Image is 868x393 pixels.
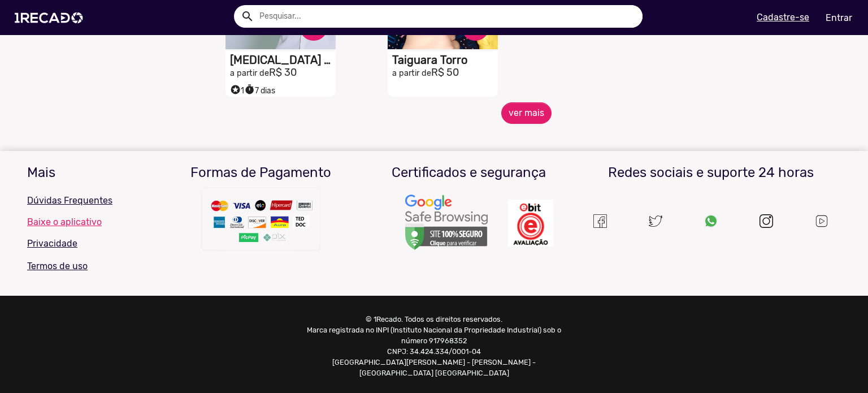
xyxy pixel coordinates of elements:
[814,214,829,228] img: Um recado,1Recado,1 recado,vídeo de famosos,site para pagar famosos,vídeos e lives exclusivas de ...
[759,214,773,228] img: instagram.svg
[757,12,809,23] u: Cadastre-se
[230,86,244,96] span: 1
[244,81,255,95] i: timer
[27,217,149,227] a: Baixe o aplicativo
[230,53,336,67] h1: [MEDICAL_DATA] Pau
[593,214,607,228] img: Um recado,1Recado,1 recado,vídeo de famosos,site para pagar famosos,vídeos e lives exclusivas de ...
[404,194,489,252] img: Um recado,1Recado,1 recado,vídeo de famosos,site para pagar famosos,vídeos e lives exclusivas de ...
[392,68,431,78] small: a partir de
[230,67,336,79] h2: R$ 30
[27,237,149,251] p: Privacidade
[230,81,241,95] i: Selo super talento
[251,5,643,28] input: Pesquisar...
[199,185,323,258] img: Um recado,1Recado,1 recado,vídeo de famosos,site para pagar famosos,vídeos e lives exclusivas de ...
[27,194,149,208] p: Dúvidas Frequentes
[237,6,257,25] button: Example home icon
[244,86,275,96] span: 7 dias
[305,314,563,379] p: © 1Recado. Todos os direitos reservados. Marca registrada no INPI (Instituto Nacional da Propried...
[501,102,552,124] button: ver mais
[244,84,255,95] small: timer
[27,260,149,273] p: Termos de uso
[392,53,498,67] h1: Taiguara Torro
[241,10,254,23] mat-icon: Example home icon
[230,84,241,95] small: stars
[230,68,269,78] small: a partir de
[27,165,149,181] h3: Mais
[818,8,860,28] a: Entrar
[649,214,662,228] img: twitter.svg
[374,165,565,181] h3: Certificados e segurança
[508,200,553,247] img: Um recado,1Recado,1 recado,vídeo de famosos,site para pagar famosos,vídeos e lives exclusivas de ...
[392,67,498,79] h2: R$ 50
[704,214,718,228] img: Um recado,1Recado,1 recado,vídeo de famosos,site para pagar famosos,vídeos e lives exclusivas de ...
[581,165,841,181] h3: Redes sociais e suporte 24 horas
[166,165,357,181] h3: Formas de Pagamento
